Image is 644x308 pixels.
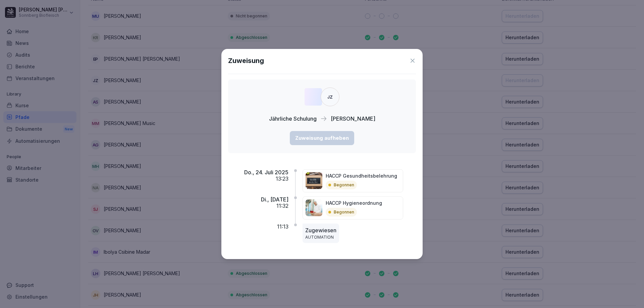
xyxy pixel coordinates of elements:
[277,224,288,230] p: 11:13
[290,131,354,145] button: Zuweisung aufheben
[295,134,349,142] div: Zuweisung aufheben
[269,115,317,123] p: Jährliche Schulung
[276,176,288,182] p: 13:23
[306,199,322,216] img: xrzzrx774ak4h3u8hix93783.png
[305,234,336,240] p: AUTOMATION
[334,209,354,215] p: Begonnen
[276,203,288,209] p: 11:32
[305,226,336,234] p: Zugewiesen
[321,87,339,106] div: JZ
[334,182,354,188] p: Begonnen
[244,169,288,176] p: Do., 24. Juli 2025
[228,56,264,66] h1: Zuweisung
[326,199,382,206] p: HACCP Hygieneordnung
[331,115,375,123] p: [PERSON_NAME]
[326,172,397,179] p: HACCP Gesundheitsbelehrung
[261,196,288,203] p: Di., [DATE]
[306,172,322,189] img: ghfvew1z2tg9fwq39332dduv.png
